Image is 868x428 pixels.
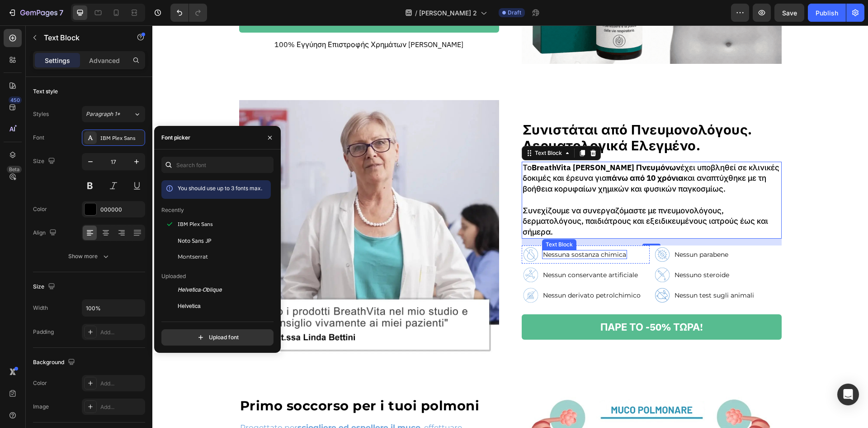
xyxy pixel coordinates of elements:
div: Show more [68,252,110,261]
strong: πάνω από 10 χρόνια [454,148,531,158]
p: Nessun conservante artificiale [391,246,486,254]
strong: sciogliere ed espellere il muco [145,398,268,407]
img: gempages_578032762192134844-4da2560f-e607-4493-82f8-6db1ce1c583e.webp [369,240,387,259]
img: gempages_578032762192134844-f71ec7ae-a93c-4d08-80b6-33f2e7a2251b.webp [501,261,519,279]
div: Publish [816,8,838,18]
div: Beta [7,166,22,173]
div: Text Block [381,124,411,132]
button: 7 [4,4,67,22]
div: Text style [33,87,58,96]
img: gempages_578032762192134844-5ed41c3c-37f5-4dda-8c9d-59e6a26d249a.webp [501,240,519,259]
p: Nessuna sostanza chimica [391,226,474,233]
p: Συνιστάται από Πνευμονολόγους. Δερματολογικά Ελεγμένο. [370,96,628,128]
p: Nessun parabene [522,226,576,233]
div: Add... [100,328,143,337]
p: 7 [59,7,63,18]
div: Size [33,155,57,168]
span: Noto Sans JP [178,236,212,245]
div: Upload font [196,333,239,342]
div: Color [33,205,47,213]
img: gempages_558182816613926131-44ab5056-ed34-43cd-ac50-dee6dce168f1.webp [369,220,387,238]
p: Nessun test sugli animali [522,266,602,274]
div: Background [33,356,77,369]
span: Paragraph 1* [86,110,120,118]
span: Save [782,9,797,17]
span: Montserrat [178,253,208,261]
span: IBM Plex Sans [178,220,213,228]
p: Nessun derivato petrolchimico [391,266,488,274]
span: You should use up to 3 fonts max. [178,185,262,192]
img: gempages_578032762192134844-21056327-ec44-45d3-b03d-dfa9bec7f706.webp [369,261,387,279]
div: IBM Plex Sans [100,134,143,142]
div: Width [33,304,48,312]
div: Font [33,134,44,142]
div: Image [33,403,49,411]
button: Publish [808,4,846,22]
div: 450 [9,96,22,104]
p: Uploaded [161,272,186,280]
a: ΠΑΡΕ ΤΟ -50% ΤΩΡΑ! [369,289,629,314]
div: Padding [33,328,54,336]
button: Show more [33,248,145,264]
img: gempages_578032762192134844-127e945f-2df1-4db6-a9ed-90b2938fe287.webp [501,220,519,238]
div: Align [33,227,58,239]
span: [PERSON_NAME] 2 [419,8,477,18]
button: Paragraph 1* [82,106,145,122]
div: Add... [100,403,143,411]
p: ΠΑΡΕ ΤΟ -50% ΤΩΡΑ! [448,297,551,307]
span: Draft [508,9,521,17]
p: Settings [45,56,70,65]
span: Helvetica-Oblique [178,286,222,294]
span: Helvetica [178,303,201,311]
div: Size [33,281,57,293]
strong: BreathVita [PERSON_NAME] Πνευμόνων [379,137,528,147]
h2: Rich Text Editor. Editing area: main [369,96,629,129]
p: Advanced [89,56,120,65]
button: Save [774,4,804,22]
p: Text Block [44,32,121,43]
div: Color [33,379,47,387]
p: Το έχει υποβληθεί σε κλινικές δοκιμές και έρευνα για και αναπτύχθηκε με τη βοήθεια κορυφαίων χημι... [370,137,628,169]
p: Συνεχίζουμε να συνεργαζόμαστε με πνευμονολόγους, δερματολόγους, παιδιάτρους και εξειδικευμένους ι... [370,180,628,212]
button: Upload font [161,329,274,346]
iframe: Design area [152,25,868,428]
div: Text Block [392,215,422,223]
span: / [415,8,417,18]
input: Auto [82,300,145,316]
img: gempages_578032762192134844-97de2f21-eb06-4c1d-bb96-e6ea274dbc75.webp [87,75,347,335]
div: Font picker [161,134,190,142]
p: Nessuno steroide [522,246,577,254]
div: Styles [33,110,49,118]
div: Open Intercom Messenger [837,384,859,405]
div: Rich Text Editor. Editing area: main [369,136,629,214]
div: 000000 [100,206,143,214]
input: Search font [161,157,274,173]
h2: Primo soccorso per i tuoi polmoni [87,372,347,390]
p: Recently [161,206,184,214]
div: Undo/Redo [170,4,207,22]
div: Add... [100,380,143,388]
